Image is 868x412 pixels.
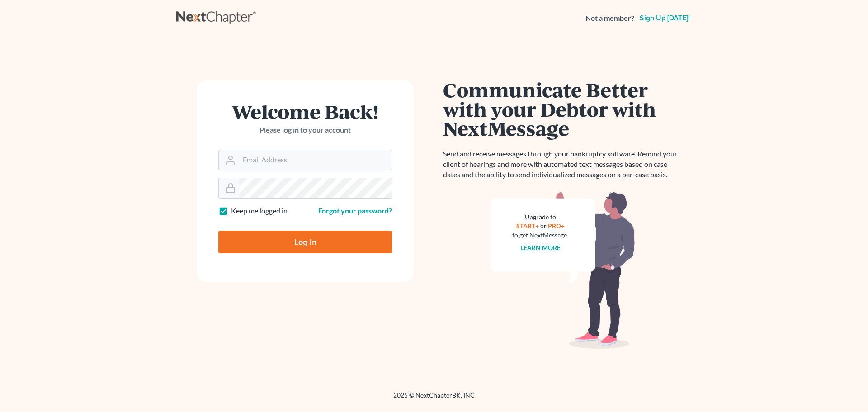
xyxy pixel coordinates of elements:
[176,391,692,407] div: 2025 © NextChapterBK, INC
[218,102,392,121] h1: Welcome Back!
[512,231,568,240] div: to get NextMessage.
[520,244,561,251] a: Learn more
[638,14,692,22] a: Sign up [DATE]!
[512,213,568,222] div: Upgrade to
[239,150,392,170] input: Email Address
[443,149,683,180] p: Send and receive messages through your bankruptcy software. Remind your client of hearings and mo...
[540,222,547,230] span: or
[548,222,565,230] a: PRO+
[443,80,683,138] h1: Communicate Better with your Debtor with NextMessage
[318,206,392,215] a: Forgot your password?
[218,231,392,253] input: Log In
[585,13,634,24] strong: Not a member?
[231,206,288,216] label: Keep me logged in
[491,191,635,349] img: nextmessage_bg-59042aed3d76b12b5cd301f8e5b87938c9018125f34e5fa2b7a6b67550977c72.svg
[218,125,392,135] p: Please log in to your account
[516,222,539,230] a: START+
